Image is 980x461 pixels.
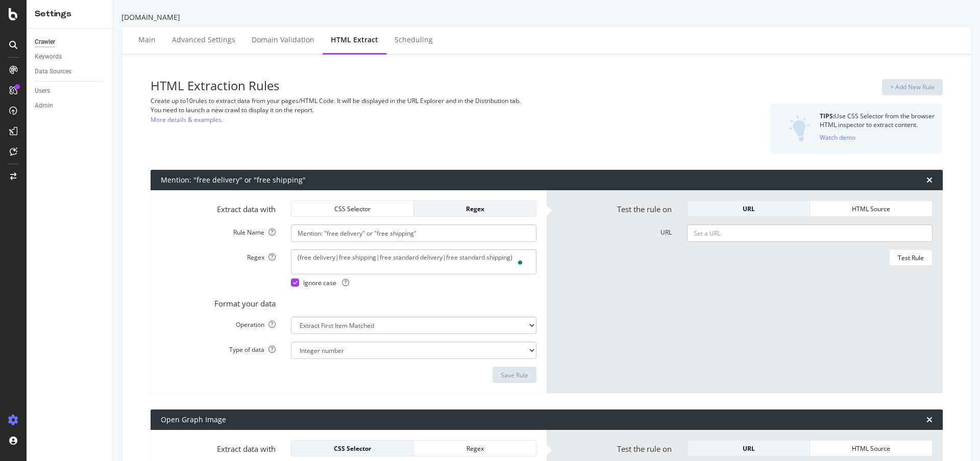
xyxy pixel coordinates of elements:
button: Regex [414,440,536,456]
div: [DOMAIN_NAME] [121,12,972,22]
a: Admin [35,100,106,111]
div: Create up to 10 rules to extract data from your pages/HTML Code. It will be displayed in the URL ... [151,96,673,105]
button: Regex [414,200,536,217]
label: Format your data [153,295,283,309]
div: Regex [422,444,528,453]
label: Test the rule on [549,440,679,454]
div: Scheduling [395,35,433,45]
div: URL [696,444,801,453]
label: Extract data with [153,440,283,454]
label: Test the rule on [549,200,679,215]
div: URL [696,204,801,213]
button: Watch demo [820,129,855,145]
div: Settings [35,8,105,20]
div: Open Graph Image [161,415,226,425]
div: times [926,416,933,424]
div: Advanced Settings [172,35,235,45]
a: More details & examples. [151,114,223,125]
div: You need to launch a new crawl to display it on the report. [151,106,673,114]
button: URL [687,200,810,217]
span: Ignore case [303,278,349,287]
div: Keywords [35,52,62,62]
input: Set a URL [687,224,933,242]
div: HTML Source [818,444,924,453]
label: Extract data with [153,200,283,215]
label: Type of data [153,342,283,354]
button: URL [687,440,810,456]
div: HTML Source [818,204,924,213]
div: Main [138,35,156,45]
div: CSS Selector [300,204,405,213]
input: Provide a name [291,224,536,242]
a: Keywords [35,52,106,62]
button: HTML Source [810,440,933,456]
a: Data Sources [35,66,106,77]
div: Users [35,86,50,96]
button: Test Rule [889,249,933,266]
label: URL [549,224,679,237]
div: Domain Validation [252,35,314,45]
div: Admin [35,100,53,111]
div: Save Rule [501,371,528,379]
button: CSS Selector [291,440,414,456]
div: Mention: "free delivery" or "free shipping" [161,175,306,185]
button: HTML Source [810,200,933,217]
a: Crawler [35,37,106,47]
div: CSS Selector [300,444,405,453]
textarea: To enrich screen reader interactions, please activate Accessibility in Grammarly extension settings [291,249,536,274]
h3: HTML Extraction Rules [151,79,673,92]
div: Test Rule [898,253,924,262]
div: Regex [422,204,528,213]
div: + Add New Rule [890,83,935,91]
label: Rule Name [153,224,283,237]
div: HTML inspector to extract content. [820,120,935,129]
label: Operation [153,317,283,329]
div: HTML Extract [331,35,378,45]
div: Data Sources [35,66,71,77]
button: Save Rule [493,367,536,383]
img: DZQOUYU0WpgAAAAASUVORK5CYII= [789,115,810,142]
div: times [926,176,933,184]
label: Regex [153,249,283,262]
div: Crawler [35,37,55,47]
button: + Add New Rule [882,79,943,95]
div: Watch demo [820,133,855,142]
div: Use CSS Selector from the browser [820,112,935,120]
strong: TIPS: [820,112,835,120]
button: CSS Selector [291,200,414,217]
a: Users [35,86,106,96]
